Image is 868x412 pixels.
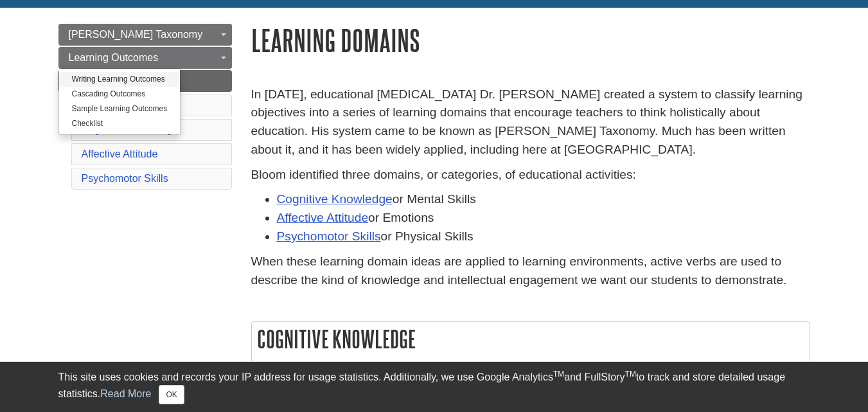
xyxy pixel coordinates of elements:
[277,229,381,243] a: Psychomotor Skills
[277,211,369,224] a: Affective Attitude
[277,190,810,209] li: or Mental Skills
[59,116,181,131] a: Checklist
[251,166,810,184] p: Bloom identified three domains, or categories, of educational activities:
[58,24,232,46] a: [PERSON_NAME] Taxonomy
[58,24,232,192] div: Guide Page Menu
[251,253,810,290] p: When these learning domain ideas are applied to learning environments, active verbs are used to d...
[58,47,232,69] a: Learning Outcomes
[100,388,151,399] a: Read More
[277,192,393,206] a: Cognitive Knowledge
[69,29,203,40] span: [PERSON_NAME] Taxonomy
[58,370,810,404] div: This site uses cookies and records your IP address for usage statistics. Additionally, we use Goo...
[553,370,564,379] sup: TM
[625,370,636,379] sup: TM
[277,228,810,246] li: or Physical Skills
[59,102,181,116] a: Sample Learning Outcomes
[159,385,184,404] button: Close
[82,173,168,184] a: Psychomotor Skills
[252,322,810,356] h2: Cognitive Knowledge
[251,24,810,57] h1: Learning Domains
[59,72,181,87] a: Writing Learning Outcomes
[251,85,810,159] p: In [DATE], educational [MEDICAL_DATA] Dr. [PERSON_NAME] created a system to classify learning obj...
[69,52,159,63] span: Learning Outcomes
[277,209,810,228] li: or Emotions
[82,148,158,159] a: Affective Attitude
[59,87,181,102] a: Cascading Outcomes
